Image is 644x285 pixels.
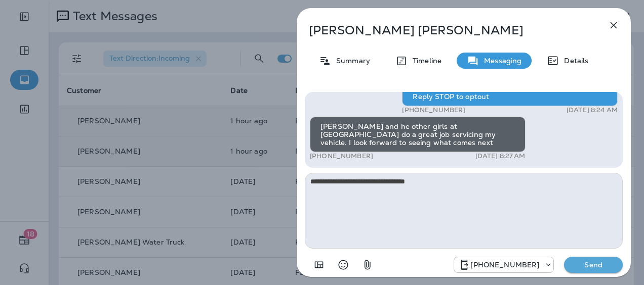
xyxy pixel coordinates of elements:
p: Messaging [479,57,521,65]
p: Summary [331,57,370,65]
p: Timeline [408,57,441,65]
p: [DATE] 8:27 AM [475,152,526,160]
p: [PHONE_NUMBER] [402,106,465,114]
div: +1 (928) 232-1970 [454,259,553,271]
p: [PHONE_NUMBER] [310,152,373,160]
button: Add in a premade template [309,255,329,275]
p: Send [572,260,615,269]
button: Send [564,257,623,273]
button: Select an emoji [333,255,353,275]
p: Details [559,57,588,65]
p: [PHONE_NUMBER] [470,261,539,269]
p: [DATE] 8:24 AM [567,106,618,114]
div: [PERSON_NAME] and he other girls at [GEOGRAPHIC_DATA] do a great job servicing my vehicle. I look... [310,117,526,152]
p: [PERSON_NAME] [PERSON_NAME] [309,23,585,37]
